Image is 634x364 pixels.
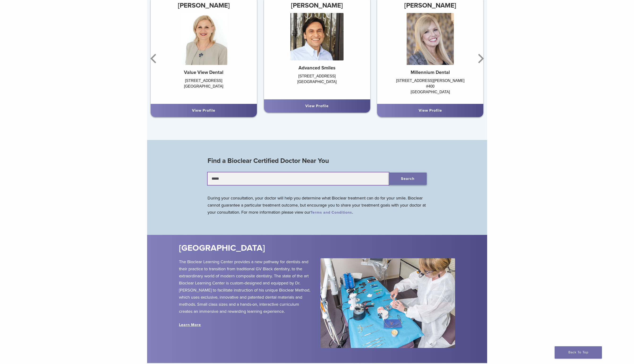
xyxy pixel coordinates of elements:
[151,78,257,99] div: [STREET_ADDRESS] [GEOGRAPHIC_DATA]
[475,44,485,73] button: Next
[208,195,427,216] p: During your consultation, your doctor will help you determine what Bioclear treatment can do for ...
[377,78,483,99] div: [STREET_ADDRESS][PERSON_NAME] #400 [GEOGRAPHIC_DATA]
[179,322,201,327] a: Learn More
[192,108,215,113] a: View Profile
[555,346,602,359] a: Back To Top
[290,13,344,60] img: Dr. Ernest De Paoli
[149,44,159,73] button: Previous
[305,104,329,108] a: View Profile
[298,65,336,71] strong: Advanced Smiles
[208,155,427,166] h3: Find a Bioclear Certified Doctor Near You
[311,210,352,215] a: Terms and Conditions
[264,73,370,95] div: [STREET_ADDRESS] [GEOGRAPHIC_DATA]
[407,13,454,65] img: Dr. Jana Harrison
[184,70,223,75] strong: Value View Dental
[179,258,313,315] p: The Bioclear Learning Center provides a new pathway for dentists and their practice to transition...
[179,242,345,254] h2: [GEOGRAPHIC_DATA]
[180,13,227,65] img: Dr. Irina Hayrapetyan
[389,173,427,185] button: Search
[411,70,450,75] strong: Millennium Dental
[419,108,442,113] a: View Profile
